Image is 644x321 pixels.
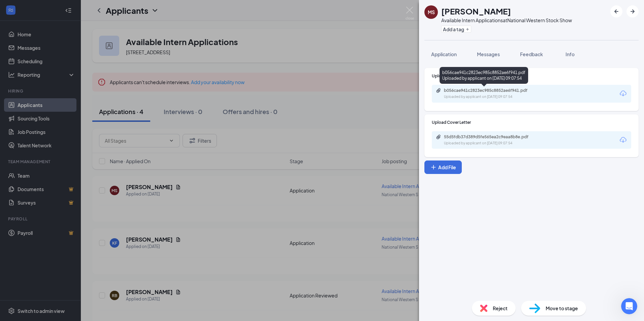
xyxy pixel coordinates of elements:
[626,5,639,17] button: ArrowRight
[566,51,575,57] span: Info
[629,7,637,15] svg: ArrowRight
[440,67,528,84] div: b056cae941c2823ec985c8852ae6f941.pdf Uploaded by applicant on [DATE] 09:07:54
[493,305,508,312] span: Reject
[432,119,631,125] div: Upload Cover Letter
[477,51,500,57] span: Messages
[436,88,441,93] svg: Paperclip
[441,17,572,24] div: Available Intern Applications at National Western Stock Show
[436,88,545,100] a: Paperclipb056cae941c2823ec985c8852ae6f941.pdfUploaded by applicant on [DATE] 09:07:54
[546,305,578,312] span: Move to stage
[444,88,538,93] div: b056cae941c2823ec985c8852ae6f941.pdf
[430,164,437,171] svg: Plus
[520,51,543,57] span: Feedback
[610,5,622,17] button: ArrowLeftNew
[619,136,627,144] svg: Download
[621,298,637,314] iframe: Intercom live chat
[444,134,538,140] div: 55d5fdb37d389d5fe565ea2c9eaa8b8e.pdf
[444,141,545,146] div: Uploaded by applicant on [DATE] 09:07:54
[431,51,457,57] span: Application
[612,7,620,15] svg: ArrowLeftNew
[465,27,470,31] svg: Plus
[436,134,545,146] a: Paperclip55d5fdb37d389d5fe565ea2c9eaa8b8e.pdfUploaded by applicant on [DATE] 09:07:54
[441,26,471,33] button: PlusAdd a tag
[424,160,462,174] button: Add FilePlus
[428,9,435,15] div: MS
[619,90,627,98] svg: Download
[432,73,631,79] div: Upload Resume
[441,5,511,17] h1: [PERSON_NAME]
[444,94,545,100] div: Uploaded by applicant on [DATE] 09:07:54
[436,134,441,140] svg: Paperclip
